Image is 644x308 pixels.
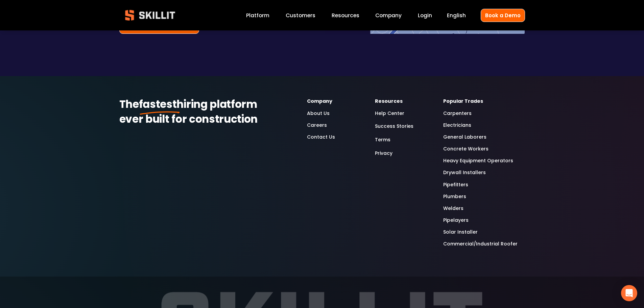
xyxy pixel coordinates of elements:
[443,110,472,117] a: Carpenters
[307,110,330,117] a: About Us
[443,121,471,129] a: Electricians
[307,121,327,129] a: Careers
[119,5,181,25] img: Skillit
[307,133,335,141] a: Contact Us
[286,11,315,20] a: Customers
[443,216,469,224] a: Pipelayers
[443,205,463,212] a: Welders
[443,97,483,106] strong: Popular Trades
[375,110,404,117] a: Help Center
[443,157,513,165] a: Heavy Equipment Operators
[119,96,139,114] strong: The
[443,240,518,248] a: Commercial/Industrial Roofer
[375,11,402,20] a: Company
[375,135,390,144] a: Terms
[119,96,260,129] strong: hiring platform ever built for construction
[443,133,486,141] a: General Laborers
[246,11,269,20] a: Platform
[375,149,392,158] a: Privacy
[418,11,432,20] a: Login
[447,11,466,20] div: language picker
[307,97,332,106] strong: Company
[443,181,468,189] a: Pipefitters
[443,169,486,176] a: Drywall Installers
[481,9,525,22] a: Book a Demo
[139,96,177,114] strong: fastest
[447,11,466,19] span: English
[443,228,478,236] a: Solar Installer
[443,193,466,200] a: Plumbers
[443,145,488,153] a: Concrete Workers
[332,11,359,19] span: Resources
[332,11,359,20] a: folder dropdown
[621,285,637,301] div: Open Intercom Messenger
[375,122,413,131] a: Success Stories
[375,97,403,106] strong: Resources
